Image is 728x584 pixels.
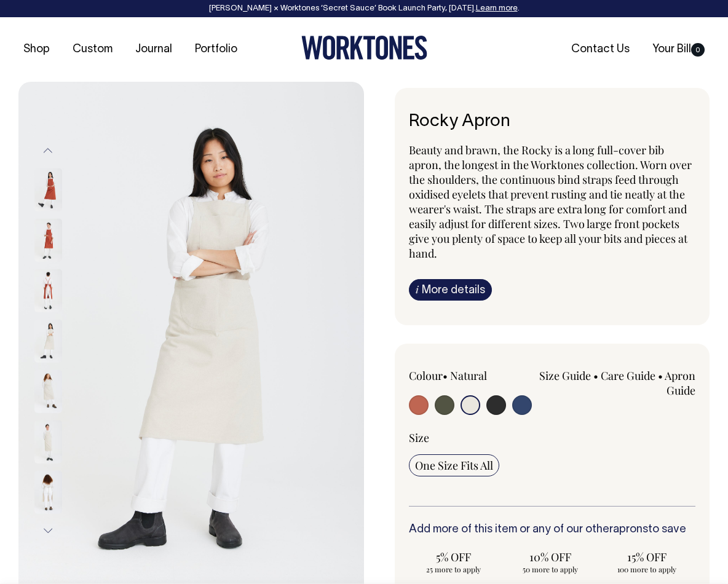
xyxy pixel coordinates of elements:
a: Journal [130,39,177,60]
a: Custom [68,39,117,60]
span: 25 more to apply [415,564,492,574]
a: Your Bill0 [647,39,710,60]
a: Contact Us [566,39,635,60]
a: Portfolio [190,39,242,60]
span: • [658,368,663,383]
a: aprons [613,524,648,535]
input: One Size Fits All [409,454,499,476]
button: Next [39,517,57,545]
input: 5% OFF 25 more to apply [409,546,498,578]
span: 100 more to apply [609,564,686,574]
h6: Rocky Apron [409,112,695,132]
label: Natural [450,368,487,383]
button: Previous [39,137,57,165]
span: 15% OFF [609,550,686,564]
span: • [443,368,448,383]
div: Colour [409,368,523,383]
a: Learn more [476,5,518,12]
a: Apron Guide [665,368,695,398]
input: 15% OFF 100 more to apply [603,546,692,578]
a: iMore details [409,279,492,301]
span: One Size Fits All [415,458,493,473]
img: rust [34,168,62,211]
span: 0 [691,43,705,57]
span: 10% OFF [512,550,588,564]
input: 10% OFF 50 more to apply [505,546,595,578]
span: • [593,368,598,383]
a: Size Guide [539,368,591,383]
img: natural [34,420,62,463]
div: Size [409,430,695,445]
a: Care Guide [601,368,655,383]
img: natural [34,369,62,412]
span: 50 more to apply [512,564,588,574]
h6: Add more of this item or any of our other to save [409,524,695,536]
div: [PERSON_NAME] × Worktones ‘Secret Sauce’ Book Launch Party, [DATE]. . [12,4,716,13]
span: i [416,283,419,296]
img: rust [34,269,62,312]
img: rust [34,218,62,261]
span: Beauty and brawn, the Rocky is a long full-cover bib apron, the longest in the Worktones collecti... [409,143,692,261]
img: natural [34,319,62,362]
span: 5% OFF [415,550,492,564]
img: natural [34,470,62,513]
a: Shop [18,39,55,60]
